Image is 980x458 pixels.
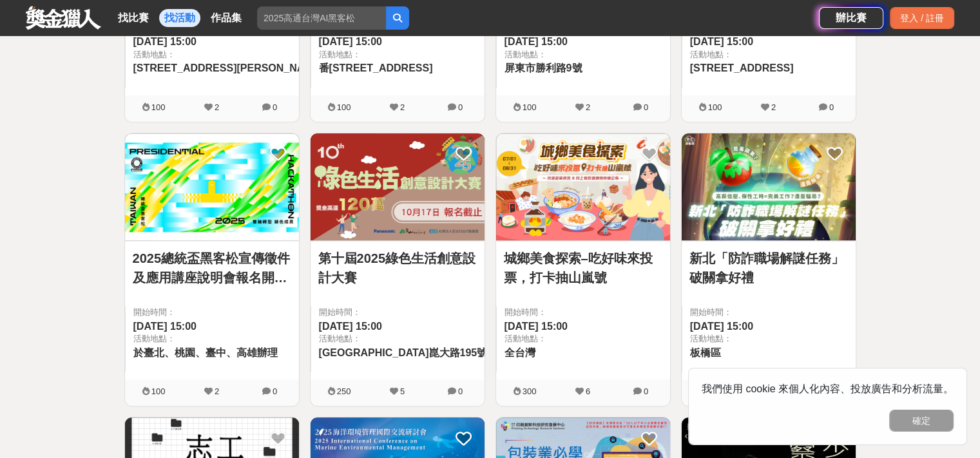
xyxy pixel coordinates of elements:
[690,347,721,358] span: 板橋區
[133,36,197,47] span: [DATE] 15:00
[504,36,568,47] span: [DATE] 15:00
[273,102,277,112] span: 0
[319,332,488,345] span: 活動地點：
[504,347,535,358] span: 全台灣
[133,332,291,345] span: 活動地點：
[133,347,278,358] span: 於臺北、桃園、臺中、高雄辦理
[319,36,382,47] span: [DATE] 15:00
[689,249,848,287] a: 新北「防詐職場解謎任務」破關拿好禮
[133,306,291,319] span: 開始時間：
[829,102,834,112] span: 0
[504,321,568,332] span: [DATE] 15:00
[319,306,477,319] span: 開始時間：
[400,386,405,396] span: 5
[319,321,382,332] span: [DATE] 15:00
[708,102,722,112] span: 100
[133,48,323,61] span: 活動地點：
[319,347,488,358] span: [GEOGRAPHIC_DATA]崑大路195號
[690,62,794,73] span: [STREET_ADDRESS]
[690,332,848,345] span: 活動地點：
[819,7,883,29] a: 辦比賽
[644,386,648,396] span: 0
[504,48,662,61] span: 活動地點：
[458,386,463,396] span: 0
[504,306,662,319] span: 開始時間：
[159,9,200,27] a: 找活動
[496,133,670,241] img: Cover Image
[311,133,485,241] img: Cover Image
[496,133,670,242] a: Cover Image
[125,133,299,242] a: Cover Image
[586,102,590,112] span: 2
[504,249,662,287] a: 城鄉美食探索–吃好味來投票，打卡抽山嵐號
[458,102,463,112] span: 0
[206,9,247,27] a: 作品集
[504,332,662,345] span: 活動地點：
[690,306,848,319] span: 開始時間：
[690,321,753,332] span: [DATE] 15:00
[771,102,776,112] span: 2
[400,102,405,112] span: 2
[273,386,277,396] span: 0
[337,102,351,112] span: 100
[257,6,386,30] input: 2025高通台灣AI黑客松
[318,249,477,287] a: 第十屆2025綠色生活創意設計大賽
[133,249,291,287] a: 2025總統盃黑客松宣傳徵件及應用講座說明會報名開跑！
[133,62,323,73] span: [STREET_ADDRESS][PERSON_NAME]
[690,48,848,61] span: 活動地點：
[523,386,537,396] span: 300
[311,133,485,242] a: Cover Image
[319,62,433,73] span: 番[STREET_ADDRESS]
[586,386,590,396] span: 6
[151,386,166,396] span: 100
[523,102,537,112] span: 100
[644,102,648,112] span: 0
[125,133,299,241] img: Cover Image
[215,102,219,112] span: 2
[690,36,753,47] span: [DATE] 15:00
[133,321,197,332] span: [DATE] 15:00
[215,386,219,396] span: 2
[337,386,351,396] span: 250
[889,410,954,432] button: 確定
[319,48,477,61] span: 活動地點：
[504,62,582,73] span: 屏東市勝利路9號
[151,102,166,112] span: 100
[113,9,154,27] a: 找比賽
[890,7,954,29] div: 登入 / 註冊
[682,133,856,241] img: Cover Image
[702,383,954,394] span: 我們使用 cookie 來個人化內容、投放廣告和分析流量。
[682,133,856,242] a: Cover Image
